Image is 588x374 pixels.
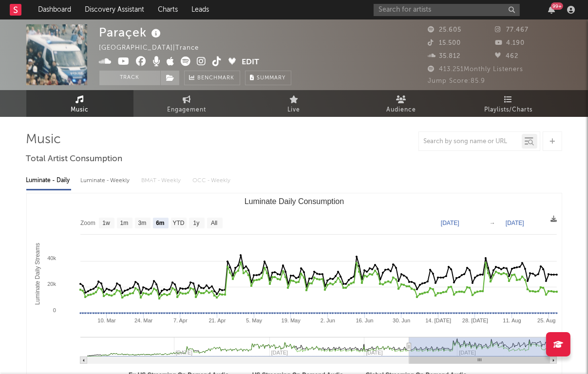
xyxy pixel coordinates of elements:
span: Music [71,104,89,116]
text: Zoom [80,220,95,227]
div: Paraçek [99,24,164,40]
text: 20k [47,281,56,287]
input: Search for artists [374,4,520,16]
text: 16. Jun [356,318,373,323]
button: Track [99,71,160,85]
text: 5. May [246,318,263,323]
text: 11. Aug [503,318,521,323]
text: [DATE] [441,220,459,226]
text: 1y [193,220,199,227]
text: 24. Mar [134,318,153,323]
span: 35.812 [428,53,461,59]
text: 6m [156,220,164,227]
span: Playlists/Charts [484,104,532,116]
text: 2. Jun [320,318,335,323]
text: → [490,220,495,226]
text: 25. Aug [537,318,555,323]
span: Summary [257,75,286,81]
a: Live [241,90,348,117]
span: 77.467 [495,27,529,33]
text: Luminate Daily Consumption [244,197,344,206]
span: Jump Score: 85.9 [428,78,486,84]
a: Engagement [133,90,241,117]
text: All [210,220,217,227]
button: Edit [242,56,260,69]
text: 21. Apr [209,318,226,323]
span: 413.251 Monthly Listeners [428,66,524,73]
text: 28. [DATE] [462,318,488,323]
text: Luminate Daily Streams [34,243,41,305]
button: 99+ [548,6,555,14]
text: 1m [120,220,128,227]
span: 4.190 [495,40,525,46]
span: Audience [386,104,416,116]
div: Luminate - Daily [26,172,71,189]
div: 99 + [551,2,563,10]
div: [GEOGRAPHIC_DATA] | Trance [99,42,210,54]
a: Music [26,90,133,117]
text: 0 [53,307,56,313]
text: 7. Apr [173,318,187,323]
text: 30. Jun [393,318,410,323]
a: Playlists/Charts [455,90,562,117]
text: 3m [138,220,146,227]
text: 14. [DATE] [425,318,451,323]
span: Engagement [168,104,207,116]
span: Live [288,104,301,116]
span: 15.500 [428,40,461,46]
span: Total Artist Consumption [26,153,123,165]
span: 462 [495,53,518,59]
span: 25.605 [428,27,462,33]
text: 40k [47,255,56,261]
text: 1w [102,220,110,227]
text: [DATE] [506,220,524,226]
a: Benchmark [184,71,240,85]
a: Audience [348,90,455,117]
input: Search by song name or URL [419,138,522,146]
text: 19. May [281,318,301,323]
text: YTD [172,220,184,227]
span: Benchmark [198,73,235,84]
text: 10. Mar [97,318,116,323]
button: Summary [245,71,291,85]
div: Luminate - Weekly [81,172,132,189]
